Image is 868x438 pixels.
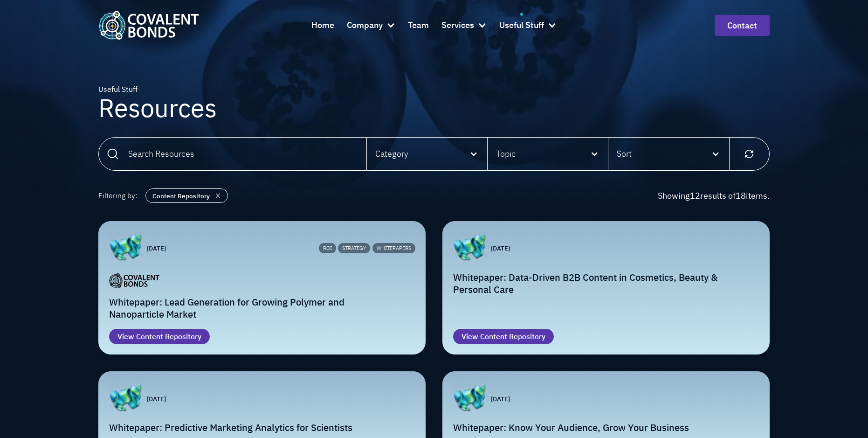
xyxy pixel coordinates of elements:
[109,422,415,434] h2: Whitepaper: Predictive Marketing Analytics for Scientists
[147,243,166,253] p: [DATE]
[499,13,557,38] div: Useful Stuff
[347,13,395,38] div: Company
[311,13,334,38] a: Home
[98,221,426,355] a: [DATE]ROIStrategyWhitepapersWhitepaper: Lead Generation for Growing Polymer and Nanoparticle Mark...
[480,331,545,342] div: Content Repository
[499,19,544,32] div: Useful Stuff
[98,188,137,204] div: Filtering by:
[441,19,474,32] div: Services
[372,243,415,254] div: Whitepapers
[408,19,429,32] div: Team
[736,190,746,201] span: 18
[488,138,608,170] div: Topic
[338,243,370,254] div: Strategy
[608,138,729,170] div: Sort
[441,13,487,38] div: Services
[109,296,415,321] h2: Whitepaper: Lead Generation for Growing Polymer and Nanoparticle Market
[152,191,210,201] div: Content Repository
[117,331,134,342] div: View
[375,147,408,160] div: Category
[98,95,217,120] h1: Resources
[147,394,166,403] p: [DATE]
[658,189,770,202] div: Showing results of items.
[453,271,759,296] h2: Whitepaper: Data-Driven B2B Content in Cosmetics, Beauty & Personal Care
[491,243,510,253] p: [DATE]
[821,393,868,438] iframe: Chat Widget
[442,221,770,355] a: [DATE]Whitepaper: Data-Driven B2B Content in Cosmetics, Beauty & Personal CareViewContent Repository
[408,13,429,38] a: Team
[491,394,510,403] p: [DATE]
[98,137,367,171] input: Search Resources
[311,19,334,32] div: Home
[690,190,700,201] span: 12
[136,331,201,342] div: Content Repository
[496,147,516,160] div: Topic
[462,331,478,342] div: View
[98,11,199,39] img: Covalent Bonds White / Teal Logo
[715,15,770,36] a: contact
[617,147,632,160] div: Sort
[98,84,217,95] div: Useful Stuff
[453,422,759,434] h2: Whitepaper: Know Your Audience, Grow Your Business
[319,243,336,254] div: ROI
[213,189,223,202] img: close icon
[347,19,383,32] div: Company
[367,138,487,170] div: Category
[98,11,199,39] a: home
